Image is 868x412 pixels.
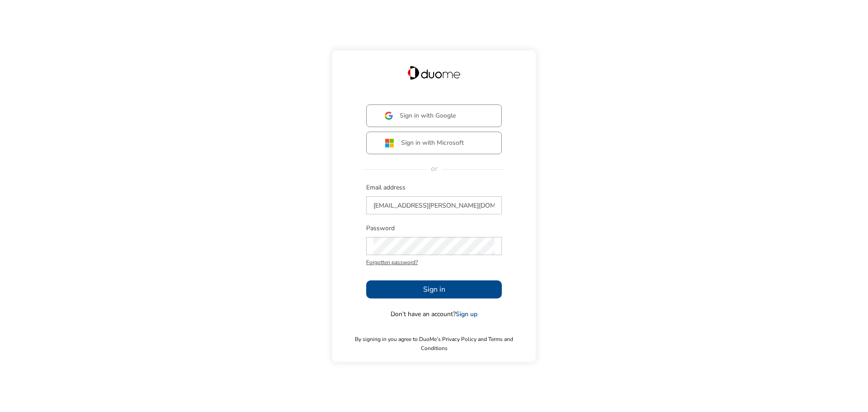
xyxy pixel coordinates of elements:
span: Sign in [423,284,445,295]
button: Sign in [366,280,502,298]
span: Sign in with Microsoft [401,138,464,147]
span: or [426,164,442,174]
button: Sign in with Google [366,104,502,127]
span: Email address [366,183,502,192]
a: Sign up [456,310,477,318]
img: google.svg [385,112,393,120]
span: Password [366,224,502,233]
img: Duome [408,66,460,80]
img: ms.svg [385,138,394,147]
span: Sign in with Google [400,111,456,120]
span: Forgotten password? [366,258,502,267]
span: Don’t have an account? [391,310,477,319]
button: Sign in with Microsoft [366,132,502,154]
span: By signing in you agree to DuoMe’s Privacy Policy and Terms and Conditions [341,335,527,353]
